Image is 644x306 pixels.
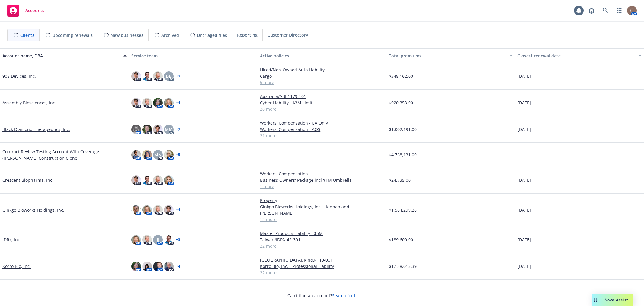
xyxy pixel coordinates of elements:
[389,99,413,106] span: $920,353.00
[176,128,180,131] a: + 7
[153,262,163,271] img: photo
[592,294,633,306] button: Nova Assist
[2,73,36,79] a: 908 Devices, Inc.
[260,243,384,249] a: 22 more
[613,5,625,17] a: Switch app
[25,8,44,13] span: Accounts
[260,53,384,59] div: Active policies
[260,171,384,177] a: Workers' Compensation
[585,5,598,17] a: Report a Bug
[517,126,531,132] span: [DATE]
[260,203,384,216] a: Ginkgo Bioworks Holdings, Inc. - Kidnap and [PERSON_NAME]
[386,48,515,63] button: Total premiums
[389,53,506,59] div: Total premiums
[260,183,384,190] a: 1 more
[2,148,127,161] a: Contract Review Testing Account With Coverage ([PERSON_NAME] Construction Clone)
[260,257,384,263] a: [GEOGRAPHIC_DATA]/KRRO-110-001
[517,73,531,79] span: [DATE]
[166,73,171,79] span: DB
[176,238,180,242] a: + 3
[389,73,413,79] span: $348,162.00
[131,53,255,59] div: Service team
[153,71,163,81] img: photo
[260,79,384,86] a: 5 more
[604,297,628,302] span: Nova Assist
[517,177,531,183] span: [DATE]
[2,126,70,132] a: Black Diamond Therapeutics, Inc.
[52,32,93,38] span: Upcoming renewals
[129,48,258,63] button: Service team
[142,71,152,81] img: photo
[260,120,384,126] a: Workers' Compensation - CA Only
[142,125,152,134] img: photo
[142,175,152,185] img: photo
[176,208,180,212] a: + 4
[258,48,386,63] button: Active policies
[2,207,64,213] a: Ginkgo Bioworks Holdings, Inc.
[164,205,174,215] img: photo
[517,263,531,269] span: [DATE]
[389,207,417,213] span: $1,584,299.28
[517,53,635,59] div: Closest renewal date
[389,177,411,183] span: $24,735.00
[153,205,163,215] img: photo
[517,236,531,243] span: [DATE]
[389,126,417,132] span: $1,002,191.00
[131,175,141,185] img: photo
[2,177,53,183] a: Crescent Biopharma, Inc.
[131,125,141,134] img: photo
[515,48,644,63] button: Closest renewal date
[592,294,600,306] div: Drag to move
[131,150,141,160] img: photo
[176,153,180,157] a: + 5
[131,71,141,81] img: photo
[260,216,384,223] a: 12 more
[176,101,180,105] a: + 4
[5,2,47,19] a: Accounts
[260,106,384,112] a: 20 more
[2,236,21,243] a: IDRx, Inc.
[164,262,174,271] img: photo
[142,150,152,160] img: photo
[260,269,384,276] a: 22 more
[153,125,163,134] img: photo
[142,205,152,215] img: photo
[260,177,384,183] a: Business Owners' Package incl $1M Umbrella
[389,263,417,269] span: $1,158,015.39
[260,99,384,106] a: Cyber Liability - $3M Limit
[517,99,531,106] span: [DATE]
[153,175,163,185] img: photo
[260,230,384,236] a: Master Products Liability - $5M
[260,197,384,203] a: Property
[142,235,152,245] img: photo
[260,73,384,79] a: Cargo
[517,207,531,213] span: [DATE]
[2,53,120,59] div: Account name, DBA
[389,236,413,243] span: $189,600.00
[164,175,174,185] img: photo
[260,132,384,139] a: 21 more
[260,67,384,73] a: Hired/Non-Owned Auto Liability
[153,98,163,108] img: photo
[142,98,152,108] img: photo
[131,205,141,215] img: photo
[164,150,174,160] img: photo
[260,126,384,132] a: Workers' Compensation - AOS
[332,293,357,298] a: Search for it
[111,32,143,38] span: New businesses
[260,283,384,290] a: Local Policy - [GEOGRAPHIC_DATA]
[268,32,308,38] span: Customer Directory
[2,263,31,269] a: Korro Bio, Inc.
[131,262,141,271] img: photo
[287,292,357,299] span: Can't find an account?
[161,32,179,38] span: Archived
[131,235,141,245] img: photo
[260,236,384,243] a: Taiwan/IDRX-42-301
[260,93,384,99] a: Australia/ABI-1179-101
